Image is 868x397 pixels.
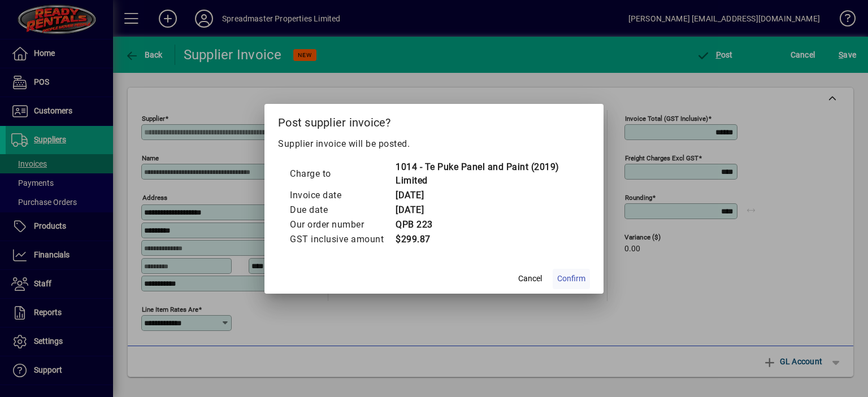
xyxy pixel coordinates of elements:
[289,217,395,232] td: Our order number
[395,217,579,232] td: QPB 223
[395,232,579,247] td: $299.87
[289,203,395,217] td: Due date
[278,137,590,151] p: Supplier invoice will be posted.
[395,188,579,203] td: [DATE]
[557,273,585,285] span: Confirm
[395,203,579,217] td: [DATE]
[553,269,590,289] button: Confirm
[289,232,395,247] td: GST inclusive amount
[395,160,579,188] td: 1014 - Te Puke Panel and Paint (2019) Limited
[518,273,542,285] span: Cancel
[264,104,604,137] h2: Post supplier invoice?
[512,269,548,289] button: Cancel
[289,160,395,188] td: Charge to
[289,188,395,203] td: Invoice date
